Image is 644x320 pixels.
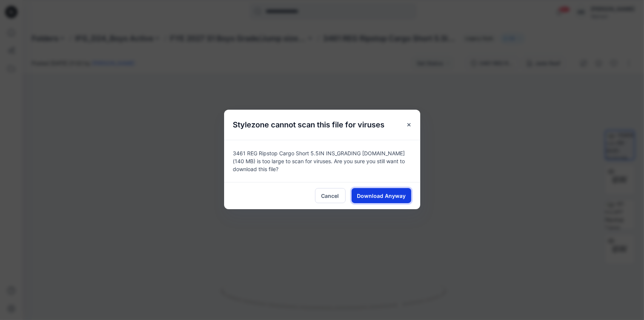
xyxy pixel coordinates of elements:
span: Download Anyway [357,192,406,200]
h5: Stylezone cannot scan this file for viruses [224,110,394,140]
button: Close [402,118,416,132]
div: 3461 REG Ripstop Cargo Short 5.5IN INS_GRADING [DOMAIN_NAME] (140 MB) is too large to scan for vi... [224,140,420,182]
button: Cancel [315,188,346,203]
span: Cancel [321,192,339,200]
button: Download Anyway [352,188,411,203]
